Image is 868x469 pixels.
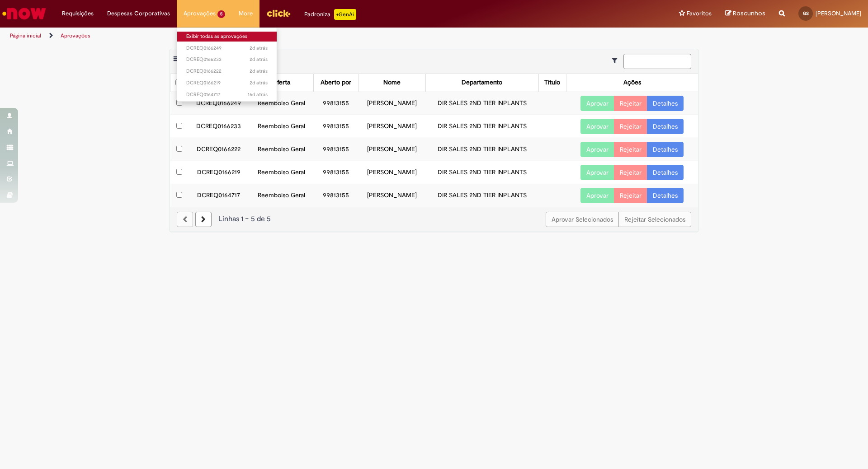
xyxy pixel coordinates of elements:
[687,9,712,18] span: Favoritos
[313,184,359,207] td: 99813155
[7,28,572,44] ul: Trilhas de página
[186,91,268,98] span: DCREQ0164717
[334,9,356,20] p: +GenAi
[580,188,614,203] button: Aprovar
[359,161,425,184] td: [PERSON_NAME]
[177,78,277,88] a: Aberto DCREQ0166219 :
[647,119,684,134] a: Detalhes
[359,138,425,161] td: [PERSON_NAME]
[188,184,249,207] td: DCREQ0164717
[383,78,401,87] div: Nome
[107,9,170,18] span: Despesas Corporativas
[580,119,614,134] button: Aprovar
[61,32,90,39] a: Aprovações
[623,78,641,87] div: Ações
[647,96,684,111] a: Detalhes
[266,6,291,20] img: click_logo_yellow_360x200.png
[359,115,425,138] td: [PERSON_NAME]
[249,184,313,207] td: Reembolso Geral
[647,188,684,203] a: Detalhes
[239,9,253,18] span: More
[580,165,614,180] button: Aprovar
[186,45,268,52] span: DCREQ0166249
[614,142,647,157] button: Rejeitar
[249,138,313,161] td: Reembolso Geral
[612,57,622,64] i: Mostrar filtros para: Suas Solicitações
[10,32,41,39] a: Página inicial
[188,138,249,161] td: DCREQ0166222
[580,96,614,111] button: Aprovar
[803,10,809,16] span: GS
[425,184,538,207] td: DIR SALES 2ND TIER INPLANTS
[250,45,268,51] time: 25/08/2025 17:13:16
[580,142,614,157] button: Aprovar
[186,79,268,87] span: DCREQ0166219
[249,161,313,184] td: Reembolso Geral
[614,96,647,111] button: Rejeitar
[313,115,359,138] td: 99813155
[186,56,268,63] span: DCREQ0166233
[313,92,359,115] td: 99813155
[816,9,861,17] span: [PERSON_NAME]
[177,55,277,65] a: Aberto DCREQ0166233 :
[425,161,538,184] td: DIR SALES 2ND TIER INPLANTS
[250,56,268,63] span: 2d atrás
[544,78,560,87] div: Título
[177,90,277,100] a: Aberto DCREQ0164717 :
[249,92,313,115] td: Reembolso Geral
[177,214,691,224] div: Linhas 1 − 5 de 5
[647,165,684,180] a: Detalhes
[188,161,249,184] td: DCREQ0166219
[425,92,538,115] td: DIR SALES 2ND TIER INPLANTS
[177,66,277,76] a: Aberto DCREQ0166222 :
[250,68,268,74] span: 2d atrás
[250,68,268,74] time: 25/08/2025 17:13:06
[250,45,268,51] span: 2d atrás
[425,115,538,138] td: DIR SALES 2ND TIER INPLANTS
[647,142,684,157] a: Detalhes
[177,43,277,53] a: Aberto DCREQ0166249 :
[614,119,647,134] button: Rejeitar
[359,92,425,115] td: [PERSON_NAME]
[321,78,351,87] div: Aberto por
[614,188,647,203] button: Rejeitar
[250,79,268,86] time: 25/08/2025 17:13:04
[272,78,290,87] div: Oferta
[313,138,359,161] td: 99813155
[184,9,216,18] span: Aprovações
[62,9,94,18] span: Requisições
[177,32,277,42] a: Exibir todas as aprovações
[462,78,502,87] div: Departamento
[249,115,313,138] td: Reembolso Geral
[177,27,277,102] ul: Aprovações
[359,184,425,207] td: [PERSON_NAME]
[250,56,268,63] time: 25/08/2025 17:13:09
[188,92,249,115] td: DCREQ0166249
[614,165,647,180] button: Rejeitar
[1,5,47,23] img: ServiceNow
[425,138,538,161] td: DIR SALES 2ND TIER INPLANTS
[217,10,225,18] span: 5
[186,68,268,75] span: DCREQ0166222
[304,9,356,20] div: Padroniza
[250,79,268,86] span: 2d atrás
[725,9,765,18] a: Rascunhos
[248,91,268,98] span: 16d atrás
[248,91,268,98] time: 12/08/2025 03:41:30
[313,161,359,184] td: 99813155
[733,9,765,18] span: Rascunhos
[188,115,249,138] td: DCREQ0166233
